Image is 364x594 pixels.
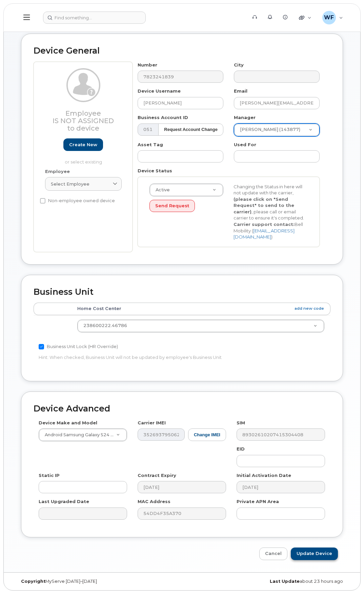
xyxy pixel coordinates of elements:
[234,88,247,94] label: Email
[150,184,223,196] a: Active
[40,198,45,204] input: Non-employee owned device
[138,498,170,505] label: MAC Address
[234,62,244,68] label: City
[53,117,114,125] span: Is not assigned
[45,110,122,132] h3: Employee
[164,127,218,132] strong: Request Account Change
[291,548,338,560] input: Update Device
[234,222,295,227] strong: Carrier support contact:
[237,420,245,426] label: SIM
[236,127,300,133] span: [PERSON_NAME] (143877)
[138,420,166,426] label: Carrier IMEI
[34,404,330,414] h2: Device Advanced
[234,141,256,148] label: Used For
[151,187,170,193] span: Active
[39,354,226,361] p: Hint: When checked, Business Unit will not be updated by employee's Business Unit
[138,114,188,121] label: Business Account ID
[138,88,181,94] label: Device Username
[237,498,279,505] label: Private APN Area
[45,168,70,175] label: Employee
[234,228,295,240] a: [EMAIL_ADDRESS][DOMAIN_NAME]
[34,46,330,56] h2: Device General
[138,472,176,479] label: Contract Expiry
[83,323,127,328] span: 238600222.46786
[182,579,348,584] div: about 23 hours ago
[39,429,127,441] a: Android Samsung Galaxy S24 FE
[41,432,116,438] span: Android Samsung Galaxy S24 FE
[259,548,287,560] a: Cancel
[16,579,182,584] div: MyServe [DATE]–[DATE]
[39,344,44,349] input: Business Unit Lock (HR Override)
[158,123,223,136] button: Request Account Change
[40,197,115,205] label: Non-employee owned device
[295,306,324,311] a: add new code
[45,159,122,165] p: or select existing
[34,287,330,297] h2: Business Unit
[39,420,97,426] label: Device Make and Model
[318,11,348,24] div: William Feaver
[39,472,60,479] label: Static IP
[149,200,195,212] button: Send Request
[234,196,294,214] strong: (please click on "Send Request" to send to the carrier)
[67,124,99,132] span: to device
[63,138,103,151] a: Create new
[237,472,291,479] label: Initial Activation Date
[71,303,330,315] th: Home Cost Center
[51,181,89,187] span: Select employee
[228,184,312,240] div: Changing the Status in here will not update with the carrier, , please call or email carrier to e...
[270,579,300,584] strong: Last Update
[45,177,122,191] a: Select employee
[78,320,324,332] a: 238600222.46786
[138,62,157,68] label: Number
[237,446,245,452] label: EID
[39,343,118,351] label: Business Unit Lock (HR Override)
[39,498,89,505] label: Last Upgraded Date
[324,14,334,22] span: WF
[21,579,45,584] strong: Copyright
[294,11,316,24] div: Quicklinks
[43,12,146,24] input: Find something...
[188,428,226,441] button: Change IMEI
[234,124,319,136] a: [PERSON_NAME] (143877)
[138,141,163,148] label: Asset Tag
[138,168,172,174] label: Device Status
[234,114,256,121] label: Manager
